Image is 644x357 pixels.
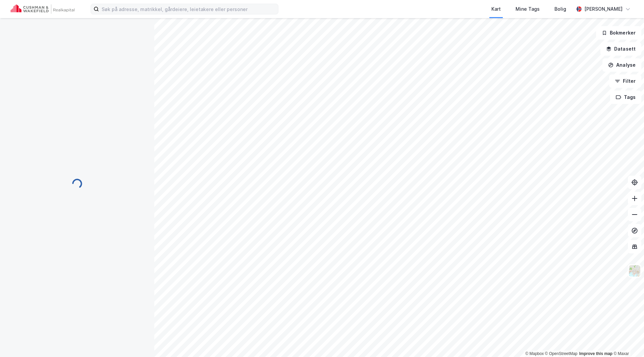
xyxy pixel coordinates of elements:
img: cushman-wakefield-realkapital-logo.202ea83816669bd177139c58696a8fa1.svg [11,4,74,14]
div: Kart [491,5,501,13]
img: Z [628,264,641,277]
a: Mapbox [525,351,544,356]
div: [PERSON_NAME] [584,5,623,13]
button: Filter [609,74,641,88]
button: Datasett [600,42,641,56]
div: Bolig [554,5,566,13]
a: OpenStreetMap [545,351,578,356]
img: spinner.a6d8c91a73a9ac5275cf975e30b51cfb.svg [72,178,83,189]
div: Mine Tags [516,5,540,13]
input: Søk på adresse, matrikkel, gårdeiere, leietakere eller personer [99,4,278,14]
a: Improve this map [579,351,612,356]
div: Kontrollprogram for chat [610,325,644,357]
button: Tags [610,91,641,104]
button: Bokmerker [596,26,641,40]
iframe: Chat Widget [610,325,644,357]
button: Analyse [602,58,641,72]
